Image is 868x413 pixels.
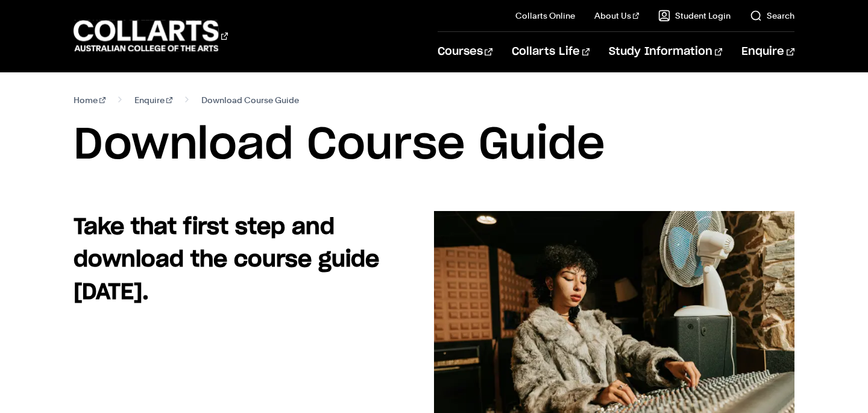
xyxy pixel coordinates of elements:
[609,32,722,72] a: Study Information
[74,216,379,303] strong: Take that first step and download the course guide [DATE].
[134,92,172,109] a: Enquire
[438,32,492,72] a: Courses
[74,118,794,172] h1: Download Course Guide
[515,10,575,22] a: Collarts Online
[750,10,794,22] a: Search
[74,19,228,53] div: Go to homepage
[594,10,639,22] a: About Us
[74,92,105,109] a: Home
[201,92,299,109] span: Download Course Guide
[658,10,731,22] a: Student Login
[512,32,590,72] a: Collarts Life
[741,32,794,72] a: Enquire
